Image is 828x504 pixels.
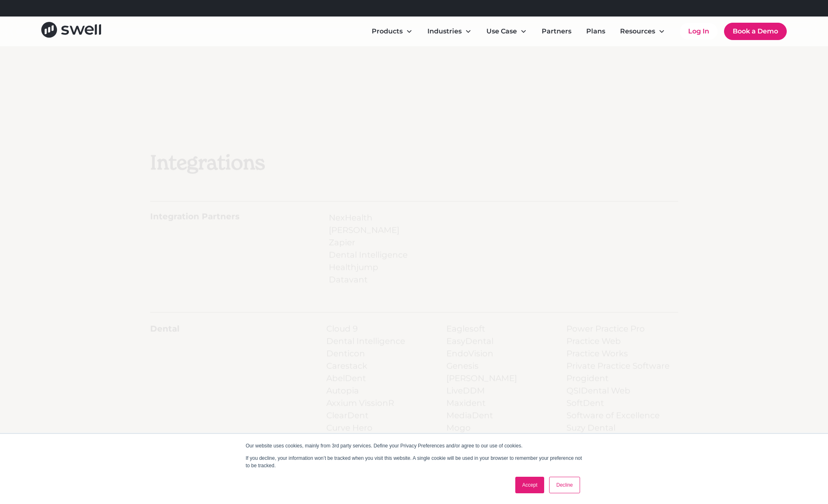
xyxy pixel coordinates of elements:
p: NexHealth [PERSON_NAME] Zapier Dental Intelligence Healthjump Datavant [329,211,408,286]
p: If you decline, your information won’t be tracked when you visit this website. A single cookie wi... [246,454,583,469]
a: home [41,22,101,40]
a: Book a Demo [724,23,787,40]
div: Products [365,23,419,40]
div: Industries [421,23,478,40]
a: Decline [549,477,580,493]
div: Industries [427,26,462,36]
a: Accept [515,477,545,493]
div: Use Case [486,26,517,36]
div: Resources [613,23,672,40]
div: Dental [150,322,179,335]
h3: Integration Partners [150,211,240,221]
a: Partners [535,23,578,40]
div: Use Case [480,23,533,40]
a: Plans [580,23,612,40]
div: Resources [620,26,655,36]
h2: Integrations [150,151,467,175]
p: Our website uses cookies, mainly from 3rd party services. Define your Privacy Preferences and/or ... [246,442,583,450]
div: Products [372,26,403,36]
a: Log In [680,23,717,40]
